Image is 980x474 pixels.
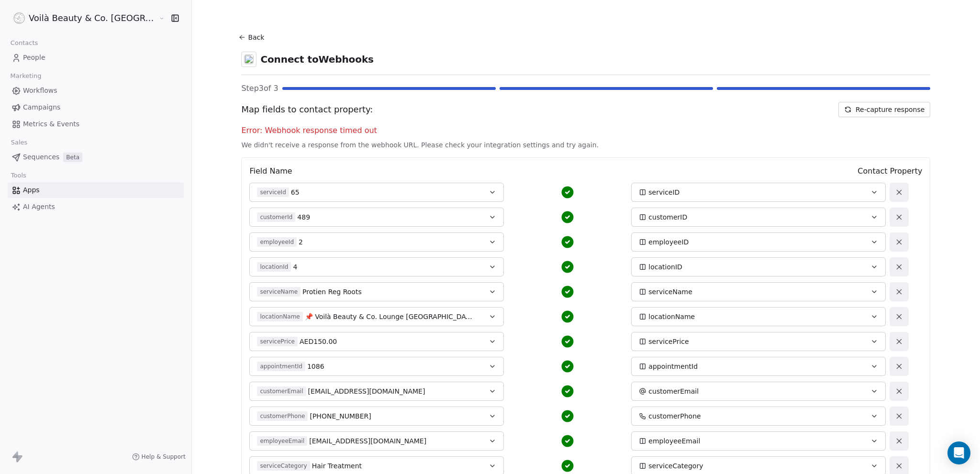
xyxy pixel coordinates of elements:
[312,461,362,471] span: Hair Treatment
[8,149,184,165] a: SequencesBeta
[308,386,425,396] span: [EMAIL_ADDRESS][DOMAIN_NAME]
[6,69,45,83] span: Marketing
[947,441,970,464] div: Open Intercom Messenger
[142,453,186,461] span: Help & Support
[23,185,40,195] span: Apps
[8,116,184,132] a: Metrics & Events
[309,436,426,446] span: [EMAIL_ADDRESS][DOMAIN_NAME]
[648,237,689,247] span: employeeID
[241,103,373,116] span: Map fields to contact property:
[648,287,692,297] span: serviceName
[23,152,59,162] span: Sequences
[257,187,289,197] span: serviceId
[7,168,30,183] span: Tools
[257,237,297,247] span: employeeId
[8,50,184,66] a: People
[648,337,689,346] span: servicePrice
[838,102,930,117] button: Re-capture response
[249,165,292,177] span: Field Name
[302,287,362,297] span: Protien Reg Roots
[257,436,307,446] span: employeeEmail
[237,29,268,46] button: Back
[257,212,295,222] span: customerId
[648,262,682,272] span: locationID
[13,12,25,24] img: Voila_Beauty_And_Co_Logo.png
[291,187,300,197] span: 65
[310,411,371,421] span: [PHONE_NUMBER]
[241,125,930,136] span: Error: Webhook response timed out
[8,83,184,99] a: Workflows
[29,12,156,24] span: Voilà Beauty & Co. [GEOGRAPHIC_DATA]
[257,287,301,297] span: serviceName
[257,362,305,371] span: appointmentId
[23,53,45,63] span: People
[6,36,42,50] span: Contacts
[648,362,698,371] span: appointmentId
[307,362,324,371] span: 1086
[648,312,695,321] span: locationName
[11,10,152,26] button: Voilà Beauty & Co. [GEOGRAPHIC_DATA]
[299,237,303,247] span: 2
[648,436,700,446] span: employeeEmail
[857,165,922,177] span: Contact Property
[241,83,278,94] span: Step 3 of 3
[300,337,337,346] span: AED150.00
[305,312,473,321] span: 📌 Voilà Beauty & Co. Lounge [GEOGRAPHIC_DATA]
[293,262,297,272] span: 4
[257,411,308,421] span: customerPhone
[260,53,374,66] span: Connect to Webhooks
[257,386,306,396] span: customerEmail
[648,187,679,197] span: serviceID
[23,119,79,129] span: Metrics & Events
[257,461,310,471] span: serviceCategory
[63,153,82,162] span: Beta
[648,212,687,222] span: customerID
[132,453,186,461] a: Help & Support
[648,461,703,471] span: serviceCategory
[244,55,254,64] img: webhooks.svg
[648,411,701,421] span: customerPhone
[23,102,60,112] span: Campaigns
[23,202,55,212] span: AI Agents
[241,140,930,150] span: We didn't receive a response from the webhook URL. Please check your integration settings and try...
[7,135,32,150] span: Sales
[8,99,184,115] a: Campaigns
[297,212,310,222] span: 489
[257,312,302,321] span: locationName
[257,337,298,346] span: servicePrice
[8,199,184,215] a: AI Agents
[23,86,57,96] span: Workflows
[648,386,699,396] span: customerEmail
[257,262,291,272] span: locationId
[8,182,184,198] a: Apps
